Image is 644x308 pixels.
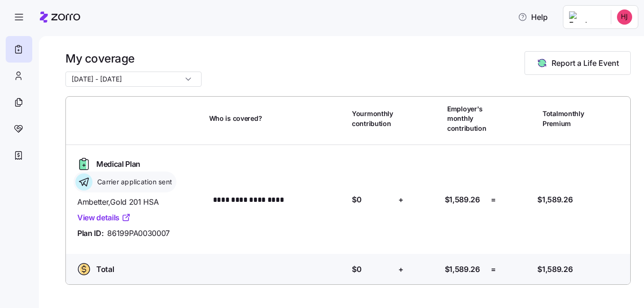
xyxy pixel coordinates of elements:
[569,11,603,23] img: Employer logo
[518,11,548,23] span: Help
[96,263,114,275] span: Total
[398,263,404,275] span: +
[445,194,480,206] span: $1,589.26
[107,227,170,239] span: 86199PA0030007
[352,263,361,275] span: $0
[398,194,404,206] span: +
[77,212,131,224] a: View details
[537,263,572,275] span: $1,589.26
[96,158,140,170] span: Medical Plan
[510,8,555,27] button: Help
[617,9,632,25] img: f2fdc4b450a3dd367270c9c402a4597f
[447,104,488,133] span: Employer's monthly contribution
[65,51,202,66] h1: My coverage
[352,194,361,206] span: $0
[209,114,262,123] span: Who is covered?
[77,227,103,239] span: Plan ID:
[537,194,572,206] span: $1,589.26
[491,263,496,275] span: =
[491,194,496,206] span: =
[543,109,584,128] span: Total monthly Premium
[445,263,480,275] span: $1,589.26
[524,51,631,75] button: Report a Life Event
[552,57,619,69] span: Report a Life Event
[352,109,393,128] span: Your monthly contribution
[94,177,172,187] span: Carrier application sent
[77,196,202,208] span: Ambetter , Gold 201 HSA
